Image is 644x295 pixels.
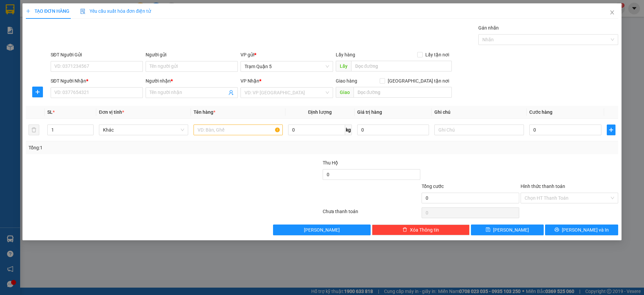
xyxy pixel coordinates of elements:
span: Yêu cầu xuất hóa đơn điện tử [80,8,151,14]
input: Dọc đường [351,61,452,71]
input: VD: Bàn, Ghế [194,125,283,135]
div: Người gửi [146,51,238,58]
span: close [609,10,615,15]
span: plus [607,127,615,133]
span: Thu Hộ [323,160,338,165]
button: save[PERSON_NAME] [471,225,544,235]
span: Tên hàng [194,109,215,115]
span: Trạm Quận 5 [245,61,329,71]
div: VP gửi [241,51,333,58]
th: Ghi chú [432,106,527,119]
span: Khác [103,125,184,135]
div: SĐT Người Nhận [51,77,143,85]
button: Close [603,3,622,22]
div: SĐT Người Gửi [51,51,143,58]
button: printer[PERSON_NAME] và In [545,225,618,235]
span: TẠO ĐƠN HÀNG [26,8,69,14]
span: Tổng cước [422,184,444,189]
span: [PERSON_NAME] và In [562,226,609,234]
span: user-add [229,90,234,95]
button: delete [29,125,39,135]
div: Người nhận [146,77,238,85]
span: Giao [336,87,354,98]
input: 0 [357,125,429,135]
button: plus [32,87,43,97]
span: Lấy hàng [336,52,355,57]
span: Giao hàng [336,78,357,84]
span: Lấy tận nơi [423,51,452,58]
span: [PERSON_NAME] [304,226,340,234]
span: plus [33,89,43,95]
label: Gán nhãn [478,25,499,31]
span: Định lượng [308,109,332,115]
span: VP Nhận [241,78,260,84]
span: kg [345,125,352,135]
span: Giá trị hàng [357,109,382,115]
span: Xóa Thông tin [410,226,439,234]
label: Hình thức thanh toán [521,184,565,189]
span: Đơn vị tính [99,109,124,115]
span: plus [26,9,31,13]
img: icon [80,9,86,14]
span: Lấy [336,61,351,71]
div: Tổng: 1 [29,144,249,151]
span: save [486,227,491,233]
span: Cước hàng [529,109,552,115]
div: Chưa thanh toán [322,208,421,219]
button: deleteXóa Thông tin [372,225,470,235]
button: plus [607,125,615,135]
span: delete [402,227,407,233]
span: SL [47,109,53,115]
input: Ghi Chú [435,125,524,135]
span: [GEOGRAPHIC_DATA] tận nơi [385,77,452,85]
span: printer [554,227,559,233]
button: [PERSON_NAME] [273,225,371,235]
input: Dọc đường [354,87,452,98]
span: [PERSON_NAME] [493,226,529,234]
